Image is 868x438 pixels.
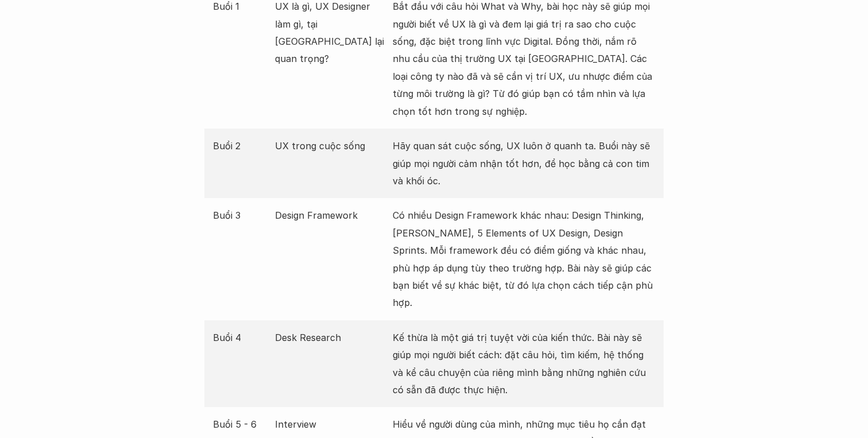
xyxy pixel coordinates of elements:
p: Buổi 2 [213,137,269,154]
p: Design Framework [275,207,387,224]
p: UX trong cuộc sống [275,137,387,154]
p: Buổi 5 - 6 [213,416,269,433]
p: Có nhiều Design Framework khác nhau: Design Thinking, [PERSON_NAME], 5 Elements of UX Design, Des... [393,207,655,311]
p: Buổi 3 [213,207,269,224]
p: Buổi 4 [213,329,269,346]
p: Interview [275,416,387,433]
p: Desk Research [275,329,387,346]
p: Kế thừa là một giá trị tuyệt vời của kiến thức. Bài này sẽ giúp mọi người biết cách: đặt câu hỏi,... [393,329,655,399]
p: Hãy quan sát cuộc sống, UX luôn ở quanh ta. Buổi này sẽ giúp mọi người cảm nhận tốt hơn, để học b... [393,137,655,189]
